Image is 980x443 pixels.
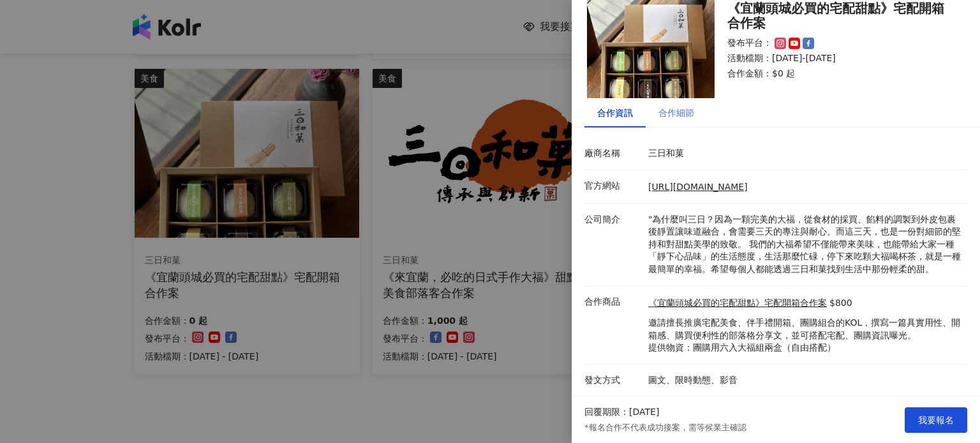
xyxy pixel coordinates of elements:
[905,407,967,433] button: 我要報名
[597,106,633,120] div: 合作資訊
[648,374,961,387] p: 圖文、限時動態、影音
[648,147,961,160] p: 三日和菓
[584,147,642,160] p: 廠商名稱
[584,180,642,192] p: 官方網站
[648,214,961,276] p: "為什麼叫三日？因為一顆完美的大福，從食材的採買、餡料的調製到外皮包裹後靜置讓味道融合，會需要三天的專注與耐心。而這三天，也是一份對細節的堅持和對甜點美學的致敬。 我們的大福希望不僅能帶來美味，...
[648,317,961,354] p: 邀請擅長推廣宅配美食、伴手禮開箱、團購組合的KOL，撰寫一篇具實用性、開箱感、購買便利性的部落格分享文，並可搭配宅配、團購資訊曝光。 提供物資：團購用六入大福組兩盒（自由搭配）
[727,52,952,65] p: 活動檔期：[DATE]-[DATE]
[648,182,748,192] a: [URL][DOMAIN_NAME]
[658,106,694,120] div: 合作細節
[918,415,954,425] span: 我要報名
[727,37,772,50] p: 發布平台：
[727,68,952,80] p: 合作金額： $0 起
[584,406,659,419] p: 回覆期限：[DATE]
[584,422,746,433] p: *報名合作不代表成功接案，需等候業主確認
[584,296,642,309] p: 合作商品
[829,297,852,310] p: $800
[648,297,827,310] a: 《宜蘭頭城必買的宅配甜點》宅配開箱合作案
[584,374,642,387] p: 發文方式
[584,214,642,226] p: 公司簡介
[727,1,952,31] div: 《宜蘭頭城必買的宅配甜點》宅配開箱合作案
